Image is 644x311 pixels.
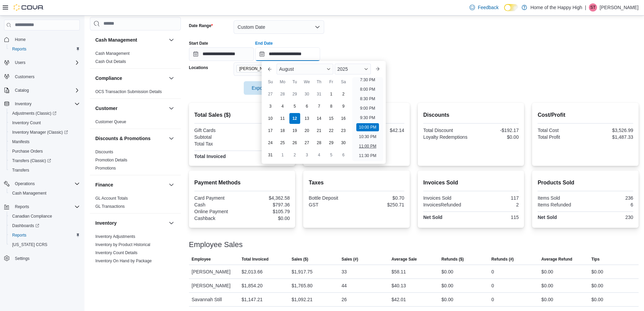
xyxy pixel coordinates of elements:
button: Inventory [95,220,166,226]
button: Cash Management [95,37,166,43]
div: Fr [326,76,337,87]
h3: Finance [95,181,113,188]
div: -$192.17 [472,128,519,133]
span: 2025 [337,66,348,72]
h3: Cash Management [95,37,137,43]
div: GST [309,202,355,207]
a: Transfers (Classic) [7,156,82,165]
div: $58.11 [391,268,406,276]
button: Discounts & Promotions [95,135,166,142]
span: Cash Out Details [95,59,126,64]
span: Dark Mode [504,11,504,12]
button: Custom Date [234,20,324,34]
div: day-4 [314,150,325,160]
a: [US_STATE] CCRS [9,241,50,249]
button: Catalog [12,86,31,94]
span: Catalog [15,88,29,93]
div: 115 [472,215,519,220]
div: Finance [90,194,181,213]
a: Canadian Compliance [9,212,55,220]
div: 33 [341,268,347,276]
span: Operations [15,181,35,186]
div: 0 [492,268,494,276]
div: $1,487.33 [587,134,633,140]
div: $105.79 [243,209,290,214]
div: day-19 [289,125,300,136]
div: Cashback [194,216,241,221]
button: Inventory Count [7,118,82,128]
button: [US_STATE] CCRS [7,240,82,249]
div: $0.00 [591,268,603,276]
div: $3,526.99 [587,128,633,133]
div: Invoices Sold [423,195,470,201]
a: Home [12,36,28,44]
div: day-7 [314,101,325,112]
span: Inventory Manager (Classic) [12,130,68,135]
span: Inventory Manager (Classic) [9,128,80,136]
span: Refunds (#) [492,257,514,262]
button: Inventory [167,219,175,227]
a: Adjustments (Classic) [9,109,59,117]
li: 8:00 PM [357,85,378,93]
div: InvoicesRefunded [423,202,470,207]
span: Inventory Count Details [95,250,138,256]
button: Compliance [167,74,175,82]
h2: Invoices Sold [423,179,519,187]
div: Total Tax [194,141,241,147]
a: Customer Queue [95,119,126,124]
div: $0.00 [442,282,453,290]
strong: Net Sold [423,215,443,220]
button: Cash Management [7,188,82,198]
a: Promotion Details [95,158,127,162]
li: 11:30 PM [356,152,379,160]
li: 8:30 PM [357,95,378,103]
div: day-29 [326,137,337,148]
input: Press the down key to open a popover containing a calendar. [189,47,254,61]
a: Cash Management [95,51,129,56]
span: Promotions [95,165,116,171]
span: Inventory Count [9,119,80,127]
span: GL Transactions [95,204,125,209]
label: Locations [189,65,208,70]
div: $0.00 [243,128,290,133]
span: Customers [15,74,34,80]
a: Reports [9,45,29,53]
div: day-3 [265,101,276,112]
span: Average Sale [391,257,417,262]
span: Cash Management [95,51,129,56]
span: August [279,66,294,72]
div: $251.41 [243,141,290,147]
div: Compliance [90,88,181,98]
button: Export [244,81,282,95]
span: OCS Transaction Submission Details [95,89,162,94]
h3: Compliance [95,75,122,82]
div: day-15 [326,113,337,124]
button: Purchase Orders [7,147,82,156]
h3: Discounts & Promotions [95,135,150,142]
div: 6 [587,202,633,207]
div: day-6 [338,150,349,160]
h3: Customer [95,105,117,112]
button: Users [12,59,28,67]
a: Dashboards [9,222,42,230]
a: Customers [12,73,37,81]
span: Tips [591,257,599,262]
span: Catalog [12,86,80,94]
div: 117 [472,195,519,201]
img: Cova [14,4,44,11]
h2: Discounts [423,111,519,119]
button: Discounts & Promotions [167,134,175,142]
div: Button. Open the year selector. 2025 is currently selected. [335,64,371,74]
div: day-30 [302,89,312,99]
span: Transfers (Classic) [12,158,51,163]
span: GL Account Totals [95,196,128,201]
a: Dashboards [7,221,82,230]
div: day-16 [338,113,349,124]
div: Total Profit [538,134,584,140]
button: Canadian Compliance [7,212,82,221]
h2: Total Sales ($) [194,111,290,119]
span: Home [15,37,26,42]
span: Customers [12,72,80,81]
span: Users [12,59,80,67]
span: Canadian Compliance [12,214,52,219]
